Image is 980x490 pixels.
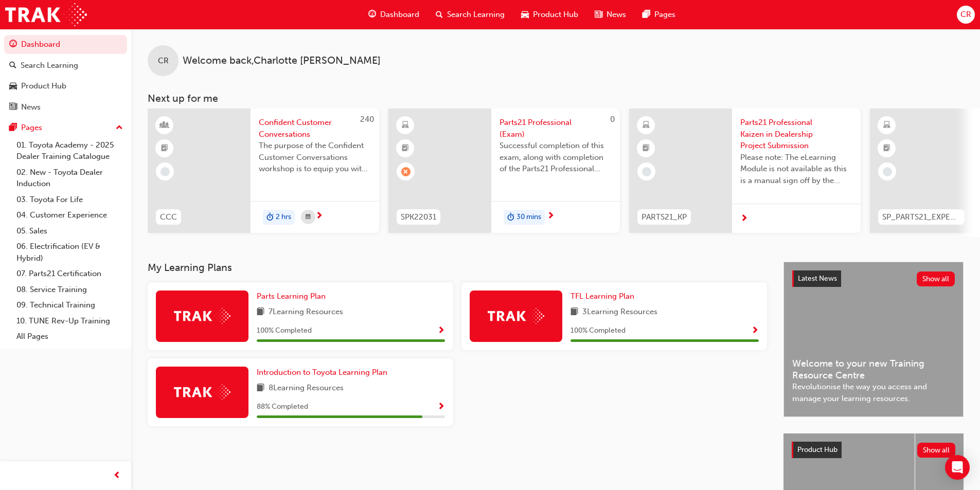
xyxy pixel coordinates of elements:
span: learningResourceType_ELEARNING-icon [402,119,409,132]
span: search-icon [436,8,443,21]
span: SPK22031 [401,211,436,223]
span: book-icon [571,306,578,319]
span: Welcome back , Charlotte [PERSON_NAME] [183,55,381,67]
button: Show Progress [437,324,445,337]
span: Dashboard [380,9,419,21]
a: Latest NewsShow all [792,270,955,287]
span: search-icon [9,61,16,70]
span: 7 Learning Resources [269,306,343,319]
span: SP_PARTS21_EXPERTP1_1223_EL [882,211,960,223]
span: learningRecordVerb_NONE-icon [161,167,170,176]
span: pages-icon [9,123,17,133]
span: next-icon [315,212,323,221]
span: duration-icon [507,211,514,224]
span: next-icon [547,212,555,221]
div: Product Hub [21,80,66,92]
span: 3 Learning Resources [582,306,657,319]
a: 04. Customer Experience [12,207,127,223]
span: 100 % Completed [571,325,626,337]
button: Pages [4,118,127,137]
a: Search Learning [4,56,127,75]
span: Please note: The eLearning Module is not available as this is a manual sign off by the Dealer Pro... [740,152,852,187]
span: booktick-icon [883,142,890,155]
a: All Pages [12,329,127,344]
a: Introduction to Toyota Learning Plan [257,367,391,378]
span: news-icon [9,103,17,112]
h3: Next up for me [131,93,980,104]
span: next-icon [740,214,748,224]
span: news-icon [595,8,602,21]
span: Parts Learning Plan [257,292,326,301]
span: News [607,9,626,21]
a: 09. Technical Training [12,297,127,313]
span: 88 % Completed [257,401,308,413]
img: Trak [174,308,230,324]
span: Show Progress [751,326,759,336]
span: booktick-icon [402,142,409,155]
span: Show Progress [437,403,445,412]
span: book-icon [257,382,264,395]
span: CR [158,55,169,67]
a: 07. Parts21 Certification [12,266,127,282]
a: News [4,98,127,117]
a: 08. Service Training [12,282,127,298]
span: Show Progress [437,326,445,336]
div: News [21,101,41,113]
img: Trak [5,3,87,26]
a: Parts Learning Plan [257,291,330,302]
a: PARTS21_KPParts21 Professional Kaizen in Dealership Project SubmissionPlease note: The eLearning ... [629,108,861,233]
a: 05. Sales [12,223,127,239]
a: 240CCCConfident Customer ConversationsThe purpose of the Confident Customer Conversations worksho... [148,108,379,233]
button: CR [957,6,975,24]
a: 02. New - Toyota Dealer Induction [12,165,127,192]
span: Parts21 Professional (Exam) [500,117,612,140]
span: Parts21 Professional Kaizen in Dealership Project Submission [740,117,852,152]
span: Product Hub [533,9,578,21]
span: learningResourceType_ELEARNING-icon [883,119,890,132]
span: 8 Learning Resources [269,382,344,395]
span: pages-icon [643,8,650,21]
a: 0SPK22031Parts21 Professional (Exam)Successful completion of this exam, along with completion of ... [388,108,620,233]
span: learningResourceType_ELEARNING-icon [643,119,650,132]
span: 30 mins [516,211,541,223]
span: guage-icon [368,8,376,21]
span: The purpose of the Confident Customer Conversations workshop is to equip you with tools to commun... [259,140,371,175]
a: news-iconNews [586,4,634,25]
div: Pages [21,122,42,134]
span: CCC [160,211,177,223]
span: 100 % Completed [257,325,312,337]
div: Open Intercom Messenger [945,455,970,480]
span: 240 [360,115,374,124]
a: pages-iconPages [634,4,684,25]
span: booktick-icon [643,142,650,155]
a: Latest NewsShow allWelcome to your new Training Resource CentreRevolutionise the way you access a... [783,262,964,417]
a: 01. Toyota Academy - 2025 Dealer Training Catalogue [12,137,127,165]
span: car-icon [521,8,529,21]
a: 03. Toyota For Life [12,192,127,208]
h3: My Learning Plans [148,262,767,274]
a: Product HubShow all [792,442,955,458]
span: CR [960,9,971,21]
a: TFL Learning Plan [571,291,638,302]
a: guage-iconDashboard [360,4,427,25]
button: DashboardSearch LearningProduct HubNews [4,33,127,118]
a: search-iconSearch Learning [427,4,513,25]
span: Successful completion of this exam, along with completion of the Parts21 Professional eLearning m... [500,140,612,175]
span: TFL Learning Plan [571,292,634,301]
span: prev-icon [113,469,121,482]
span: up-icon [116,121,123,135]
span: 0 [610,115,615,124]
span: learningResourceType_INSTRUCTOR_LED-icon [161,119,168,132]
img: Trak [174,384,230,400]
button: Show Progress [437,401,445,413]
button: Show all [917,271,955,286]
span: learningRecordVerb_NONE-icon [642,167,651,176]
span: Product Hub [797,445,838,454]
a: car-iconProduct Hub [513,4,586,25]
a: 06. Electrification (EV & Hybrid) [12,239,127,266]
span: Pages [654,9,675,21]
span: 2 hrs [276,211,291,223]
button: Show Progress [751,324,759,337]
span: Welcome to your new Training Resource Centre [792,358,955,381]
